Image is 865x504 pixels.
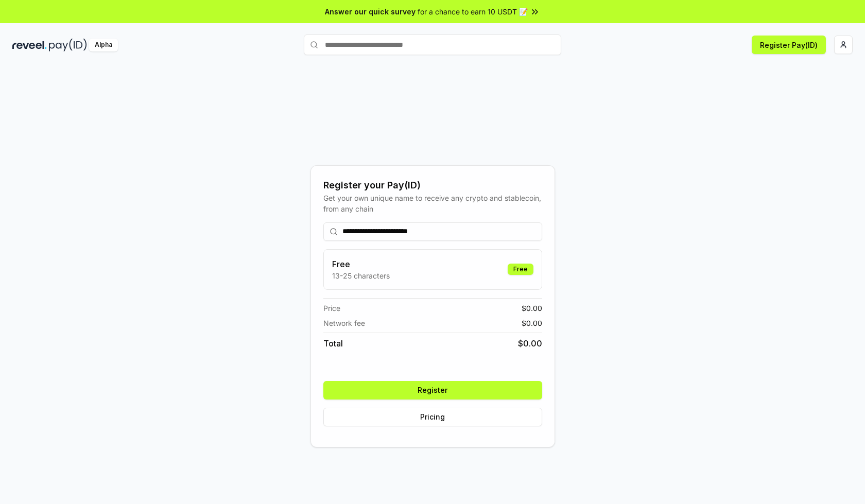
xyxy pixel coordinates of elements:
div: Get your own unique name to receive any crypto and stablecoin, from any chain [323,193,542,214]
h3: Free [332,258,390,270]
span: Network fee [323,318,365,328]
button: Register Pay(ID) [752,36,826,54]
button: Pricing [323,408,542,426]
div: Register your Pay(ID) [323,178,542,193]
span: Answer our quick survey [325,6,416,17]
div: Free [508,264,533,275]
p: 13-25 characters [332,270,390,281]
img: reveel_dark [12,39,47,51]
span: $ 0.00 [522,303,542,314]
img: pay_id [49,39,87,51]
div: Alpha [89,39,118,51]
button: Register [323,381,542,399]
span: $ 0.00 [522,318,542,328]
span: for a chance to earn 10 USDT 📝 [418,6,528,17]
span: $ 0.00 [518,337,542,350]
span: Price [323,303,340,314]
span: Total [323,337,343,350]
